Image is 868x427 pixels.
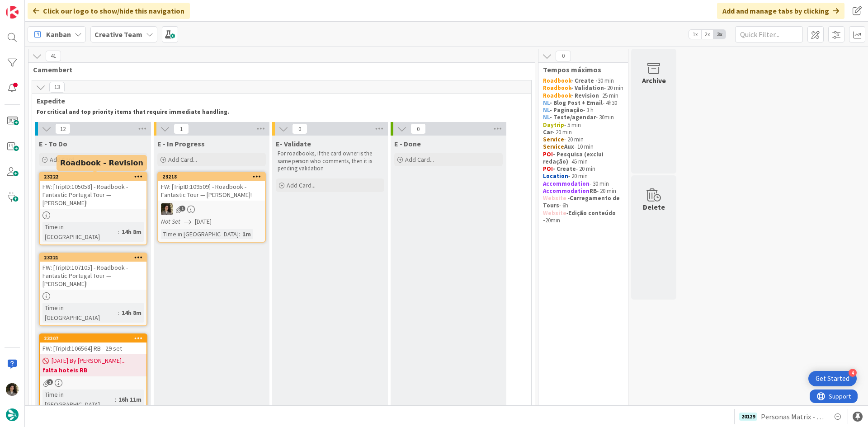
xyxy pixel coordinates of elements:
[543,65,617,74] span: Tempos máximos
[50,155,79,164] span: Add Card...
[543,121,564,129] strong: Daytrip
[543,143,564,150] strong: Service
[571,77,598,84] strong: - Create -
[195,217,212,226] span: [DATE]
[543,92,623,99] p: - 25 min
[543,209,566,217] strong: Website
[550,113,596,121] strong: - Teste/agendar
[543,77,623,84] p: 30 min
[40,253,146,290] div: 23221FW: [TripID:107105] - Roadbook - Fantastic Portugal Tour — [PERSON_NAME]!
[543,180,623,188] p: - 30 min
[543,172,568,180] strong: Location
[543,143,623,150] p: - 10 min
[571,92,599,99] strong: - Revision
[550,106,583,114] strong: - Paginação
[543,129,623,136] p: - 20 min
[40,173,146,181] div: 23222
[571,84,604,92] strong: - Validation
[849,369,857,377] div: 4
[33,65,524,74] span: Camembert
[44,335,146,342] div: 23207
[162,174,265,180] div: 23218
[157,139,205,148] span: E - In Progress
[174,123,189,134] span: 1
[179,206,185,211] span: 1
[761,411,825,422] span: Personas Matrix - Definir Locations [GEOGRAPHIC_DATA]
[739,413,757,421] div: 20129
[543,107,623,114] p: - 3 h
[689,30,701,39] span: 1x
[543,99,623,107] p: - 4h30
[42,222,118,242] div: Time in [GEOGRAPHIC_DATA]
[543,188,623,195] p: - 20 min
[239,229,240,239] span: :
[543,77,571,84] strong: Roadbook
[543,194,621,209] strong: Carregamento de Tours
[44,254,146,261] div: 23221
[543,165,553,173] strong: POI
[543,151,623,166] p: - 45 min
[717,3,844,19] div: Add and manage tabs by clicking
[543,194,566,202] strong: Website
[116,394,144,404] div: 16h 11m
[42,303,118,323] div: Time in [GEOGRAPHIC_DATA]
[543,165,623,173] p: - 20 min
[119,308,144,318] div: 14h 8m
[543,113,550,121] strong: NL
[40,181,146,209] div: FW: [TripID:105058] - Roadbook - Fantastic Portugal Tour — [PERSON_NAME]!
[543,150,553,158] strong: POI
[40,334,146,343] div: 23207
[168,155,197,164] span: Add Card...
[543,210,623,225] p: - 20min
[543,84,571,92] strong: Roadbook
[39,139,67,148] span: E - To Do
[808,371,857,386] div: Open Get Started checklist, remaining modules: 4
[543,128,552,136] strong: Car
[161,229,239,239] div: Time in [GEOGRAPHIC_DATA]
[543,106,550,114] strong: NL
[158,181,265,201] div: FW: [TripID:109509] - Roadbook - Fantastic Tour — [PERSON_NAME]!
[40,262,146,290] div: FW: [TripID:107105] - Roadbook - Fantastic Portugal Tour — [PERSON_NAME]!
[735,26,803,42] input: Quick Filter...
[119,227,144,237] div: 14h 8m
[6,383,19,396] img: MS
[158,173,265,201] div: 23218FW: [TripID:109509] - Roadbook - Fantastic Tour — [PERSON_NAME]!
[713,30,726,39] span: 3x
[42,366,144,375] b: falta hoteis RB
[158,173,265,181] div: 23218
[28,3,190,19] div: Click our logo to show/hide this navigation
[543,195,623,210] p: - - 6h
[543,180,590,188] strong: Accommodation
[292,123,307,134] span: 0
[118,227,119,237] span: :
[49,82,65,93] span: 13
[39,253,147,326] a: 23221FW: [TripID:107105] - Roadbook - Fantastic Portugal Tour — [PERSON_NAME]!Time in [GEOGRAPHIC...
[115,394,116,404] span: :
[39,333,147,413] a: 23207FW: [TripId:106564] RB - 29 set[DATE] By [PERSON_NAME]...falta hoteis RBTime in [GEOGRAPHIC_...
[278,150,382,172] p: For roadbooks, if the card owner is the same person who comments, then it is pending validation
[161,203,173,215] img: MS
[40,173,146,209] div: 23222FW: [TripID:105058] - Roadbook - Fantastic Portugal Tour — [PERSON_NAME]!
[240,229,253,239] div: 1m
[94,30,142,39] b: Creative Team
[543,99,550,107] strong: NL
[550,99,603,107] strong: - Blog Post + Email
[405,155,434,164] span: Add Card...
[39,172,147,245] a: 23222FW: [TripID:105058] - Roadbook - Fantastic Portugal Tour — [PERSON_NAME]!Time in [GEOGRAPHIC...
[37,108,229,116] strong: For critical and top priority items that require immediate handling.
[46,29,71,40] span: Kanban
[543,150,605,165] strong: - Pesquisa (exclui redação)
[157,172,266,243] a: 23218FW: [TripID:109509] - Roadbook - Fantastic Tour — [PERSON_NAME]!MSNot Set[DATE]Time in [GEOG...
[40,334,146,354] div: 23207FW: [TripId:106564] RB - 29 set
[6,6,19,19] img: Visit kanbanzone.com
[590,187,597,195] strong: RB
[40,253,146,262] div: 23221
[6,408,19,421] img: avatar
[276,139,311,148] span: E- Validate
[543,187,590,195] strong: Accommodation
[158,203,265,215] div: MS
[44,174,146,180] div: 23222
[52,356,126,366] span: [DATE] By [PERSON_NAME]...
[556,51,571,61] span: 0
[37,96,520,105] span: Expedite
